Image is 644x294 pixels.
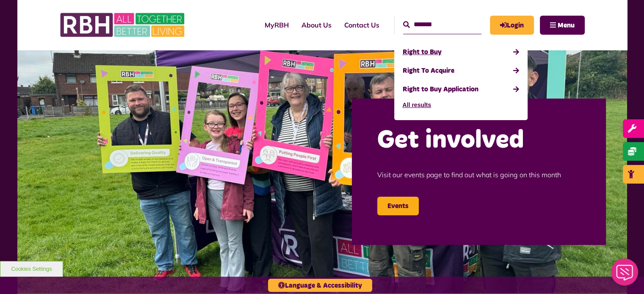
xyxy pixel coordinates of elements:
a: Right To Acquire [403,61,519,80]
a: Contact Us [338,14,386,36]
img: Image (22) [17,50,627,293]
p: Visit our events page to find out what is going on this month [377,157,580,192]
button: Navigation [540,16,585,35]
a: MyRBH [490,16,534,35]
span: Menu [558,22,575,29]
a: Events [377,197,419,215]
a: Right to Buy [403,43,519,61]
button: All results [403,99,431,112]
input: Search [403,16,481,34]
a: Right to Buy Application [403,80,519,99]
a: About Us [295,14,338,36]
iframe: Netcall Web Assistant for live chat [606,256,644,294]
h2: Get involved [377,124,580,157]
img: RBH [60,8,187,41]
button: Language & Accessibility [268,279,372,292]
a: MyRBH [258,14,295,36]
